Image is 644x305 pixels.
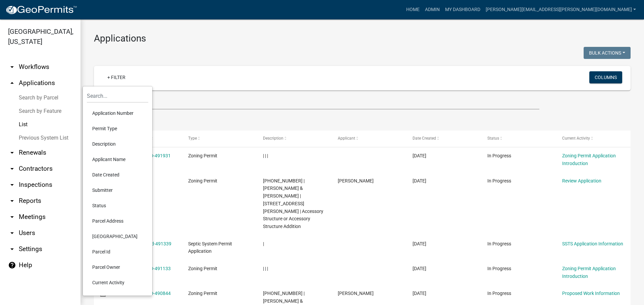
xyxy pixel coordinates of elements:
span: In Progress [487,291,511,296]
span: Joseph Clayton [338,291,374,296]
span: 10/13/2025 [413,153,426,158]
span: | | | [263,266,268,271]
i: arrow_drop_down [8,149,16,157]
datatable-header-cell: Date Created [406,131,481,147]
span: Description [263,136,283,141]
i: arrow_drop_down [8,229,16,237]
a: Proposed Work Information [562,291,620,296]
i: arrow_drop_down [8,63,16,71]
i: arrow_drop_up [8,79,16,87]
span: 72-070-4030 | NEWMAN, KEITH E & LANA M | 3654 GILBERT RD | Accessory Structure or Accessory Struc... [263,178,323,229]
a: My Dashboard [442,3,483,16]
li: Submitter [87,182,148,198]
i: arrow_drop_down [8,181,16,189]
i: arrow_drop_down [8,213,16,221]
li: Parcel Address [87,213,148,229]
span: In Progress [487,178,511,183]
i: arrow_drop_down [8,245,16,253]
span: Zoning Permit [188,178,217,183]
span: Zoning Permit [188,291,217,296]
span: Date Created [413,136,436,141]
input: Search for applications [94,96,539,109]
li: Date Created [87,167,148,182]
span: 10/13/2025 [413,178,426,183]
span: Septic System Permit Application [188,241,232,254]
i: arrow_drop_down [8,165,16,173]
a: Home [404,3,422,16]
button: Bulk Actions [584,47,631,59]
datatable-header-cell: Description [257,131,331,147]
datatable-header-cell: Current Activity [556,131,631,147]
span: | [263,241,264,246]
li: Applicant Name [87,152,148,167]
button: Columns [589,71,622,83]
li: Current Activity [87,275,148,290]
a: Zoning Permit Application Introduction [562,153,616,166]
a: + Filter [102,71,131,83]
span: Current Activity [562,136,590,141]
span: | | | [263,153,268,158]
datatable-header-cell: Type [181,131,256,147]
li: Parcel Owner [87,259,148,275]
span: Zoning Permit [188,266,217,271]
span: Type [188,136,197,141]
li: [GEOGRAPHIC_DATA] [87,229,148,244]
span: Status [487,136,499,141]
li: Description [87,136,148,152]
input: Search... [87,89,148,103]
li: Status [87,198,148,213]
li: Permit Type [87,121,148,136]
span: Zoning Permit [188,153,217,158]
span: 10/10/2025 [413,291,426,296]
span: 10/10/2025 [413,266,426,271]
h3: Applications [94,33,631,44]
span: In Progress [487,266,511,271]
datatable-header-cell: Applicant [331,131,406,147]
a: Review Application [562,178,601,183]
datatable-header-cell: Status [481,131,556,147]
a: Admin [422,3,442,16]
i: arrow_drop_down [8,197,16,205]
span: 10/11/2025 [413,241,426,246]
a: [PERSON_NAME][EMAIL_ADDRESS][PERSON_NAME][DOMAIN_NAME] [483,3,639,16]
li: Parcel Id [87,244,148,259]
li: Application Number [87,105,148,121]
a: Zoning Permit Application Introduction [562,266,616,279]
a: SSTS Application Information [562,241,623,246]
span: Applicant [338,136,355,141]
span: Lana Newman [338,178,374,183]
span: In Progress [487,153,511,158]
i: help [8,261,16,269]
span: In Progress [487,241,511,246]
